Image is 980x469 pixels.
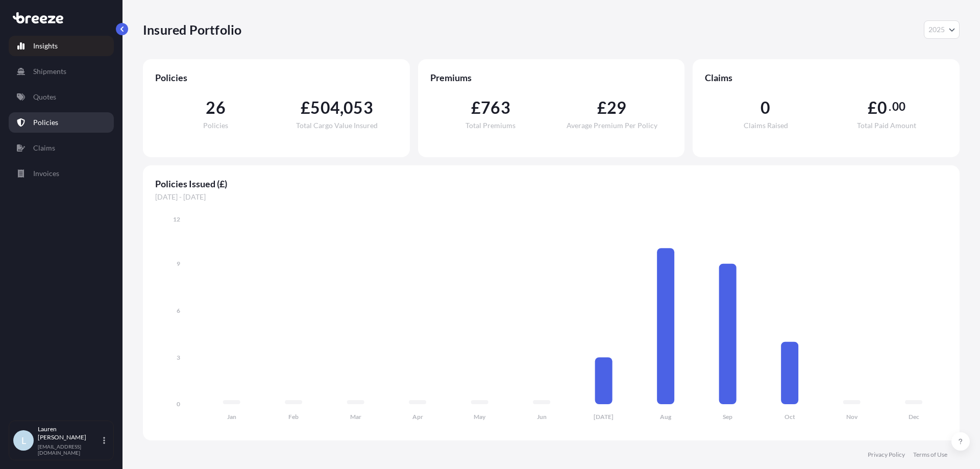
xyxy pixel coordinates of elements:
[38,443,101,456] p: [EMAIL_ADDRESS][DOMAIN_NAME]
[177,260,180,267] tspan: 9
[9,163,114,184] a: Invoices
[33,143,55,153] p: Claims
[924,20,960,39] button: Year Selector
[471,100,481,116] span: £
[9,112,114,133] a: Policies
[909,413,919,421] tspan: Dec
[9,36,114,56] a: Insights
[868,100,877,116] span: £
[928,24,945,35] span: 2025
[607,100,626,116] span: 29
[33,117,58,128] p: Policies
[785,413,795,421] tspan: Oct
[9,138,114,158] a: Claims
[412,413,423,421] tspan: Apr
[481,100,510,116] span: 763
[143,21,241,38] p: Insured Portfolio
[474,413,486,421] tspan: May
[597,100,607,116] span: £
[296,122,378,129] span: Total Cargo Value Insured
[203,122,228,129] span: Policies
[227,413,236,421] tspan: Jan
[857,122,916,129] span: Total Paid Amount
[288,413,299,421] tspan: Feb
[350,413,361,421] tspan: Mar
[465,122,516,129] span: Total Premiums
[868,451,905,459] a: Privacy Policy
[889,103,891,111] span: .
[9,61,114,82] a: Shipments
[567,122,657,129] span: Average Premium Per Policy
[206,100,225,116] span: 26
[177,400,180,408] tspan: 0
[33,168,59,179] p: Invoices
[177,307,180,314] tspan: 6
[594,413,614,421] tspan: [DATE]
[430,71,673,84] span: Premiums
[33,92,56,102] p: Quotes
[33,41,58,51] p: Insights
[155,71,398,84] span: Policies
[33,66,66,77] p: Shipments
[761,100,770,116] span: 0
[177,354,180,361] tspan: 3
[660,413,672,421] tspan: Aug
[9,87,114,107] a: Quotes
[155,178,947,190] span: Policies Issued (£)
[340,100,344,116] span: ,
[892,103,905,111] span: 00
[38,425,101,441] p: Lauren [PERSON_NAME]
[344,100,373,116] span: 053
[877,100,887,116] span: 0
[723,413,732,421] tspan: Sep
[310,100,340,116] span: 504
[537,413,547,421] tspan: Jun
[173,215,180,223] tspan: 12
[846,413,858,421] tspan: Nov
[705,71,947,84] span: Claims
[155,192,947,202] span: [DATE] - [DATE]
[744,122,788,129] span: Claims Raised
[913,451,947,459] a: Terms of Use
[301,100,310,116] span: £
[21,435,26,446] span: L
